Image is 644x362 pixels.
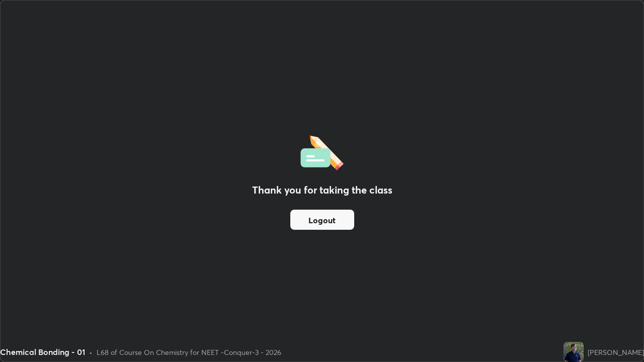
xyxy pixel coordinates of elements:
[89,347,93,357] div: •
[300,132,344,170] img: offlineFeedback.1438e8b3.svg
[588,347,644,357] div: [PERSON_NAME]
[563,342,584,362] img: 924660acbe704701a98f0fe2bdf2502a.jpg
[252,183,392,198] h2: Thank you for taking the class
[290,210,354,230] button: Logout
[97,347,281,357] div: L68 of Course On Chemistry for NEET -Conquer-3 - 2026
